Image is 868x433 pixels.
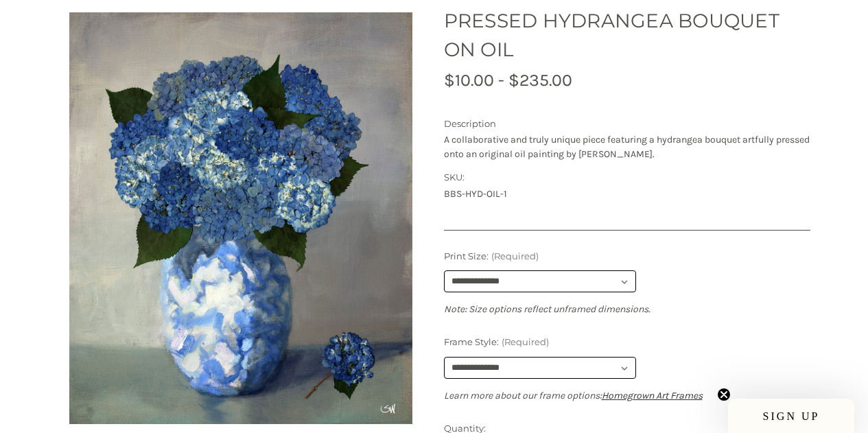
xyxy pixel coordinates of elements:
[444,187,811,201] dd: BBS-HYD-OIL-1
[444,336,811,349] label: Frame Style:
[728,399,854,433] div: SIGN UPClose teaser
[717,388,731,401] button: Close teaser
[444,132,811,161] div: A collaborative and truly unique piece featuring a hydrangea bouquet artfully pressed onto an ori...
[444,250,811,264] label: Print Size:
[444,171,808,185] dt: SKU:
[602,390,703,401] a: Homegrown Art Frames
[444,302,811,316] p: Note: Size options reflect unframed dimensions.
[502,336,549,347] small: (Required)
[444,117,808,131] dt: Description
[444,388,811,403] p: Learn more about our frame options:
[444,70,572,90] span: $10.00 - $235.00
[491,250,539,261] small: (Required)
[444,6,811,64] h1: PRESSED HYDRANGEA BOUQUET ON OIL
[763,410,820,422] span: SIGN UP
